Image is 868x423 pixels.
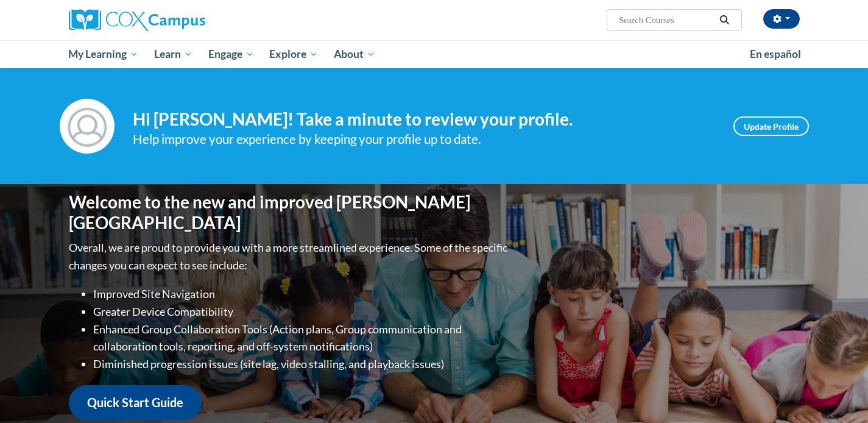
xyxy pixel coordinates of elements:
a: My Learning [61,40,147,68]
input: Search Courses [618,13,715,27]
li: Greater Device Compatibility [93,303,510,321]
span: About [334,47,375,62]
h1: Welcome to the new and improved [PERSON_NAME][GEOGRAPHIC_DATA] [69,192,510,233]
img: Profile Image [60,99,115,154]
span: En español [750,48,801,60]
div: Help improve your experience by keeping your profile up to date. [133,129,715,149]
span: Learn [154,47,192,62]
a: Engage [200,40,262,68]
a: Quick Start Guide [69,385,202,420]
li: Diminished progression issues (site lag, video stalling, and playback issues) [93,355,510,373]
iframe: Button to launch messaging window [819,374,858,413]
a: Update Profile [733,116,809,136]
a: En español [742,41,809,67]
a: Cox Campus [69,9,300,31]
li: Enhanced Group Collaboration Tools (Action plans, Group communication and collaboration tools, re... [93,321,510,356]
h4: Hi [PERSON_NAME]! Take a minute to review your profile. [133,109,715,130]
span: Explore [269,47,318,62]
div: Main menu [51,40,818,68]
button: Account Settings [763,9,800,29]
a: About [326,40,383,68]
img: Cox Campus [69,9,205,31]
button: Search [715,13,733,27]
span: Engage [208,47,254,62]
a: Explore [261,40,326,68]
a: Learn [146,40,200,68]
span: My Learning [68,47,138,62]
p: Overall, we are proud to provide you with a more streamlined experience. Some of the specific cha... [69,239,510,274]
li: Improved Site Navigation [93,285,510,303]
